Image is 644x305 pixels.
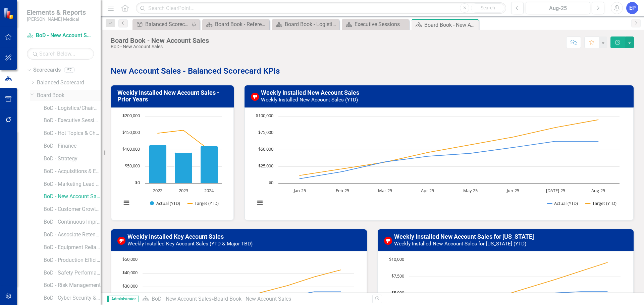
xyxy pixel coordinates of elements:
[127,233,224,240] a: Weekly Installed Key Account Sales
[149,145,218,183] g: Actual (YTD), series 1 of 2. Bar series with 3 bars.
[424,21,477,29] div: Board Book - New Account Sales
[175,152,192,183] path: 2023, 91,668. Actual (YTD).
[44,104,101,112] a: BoD - Logistics/Chairman Notes
[547,200,578,206] button: Show Actual (YTD)
[274,20,337,28] a: Board Book - Logistics/Chairman Notes
[179,187,188,194] text: 2023
[506,187,519,194] text: Jun-25
[269,179,273,185] text: $0
[261,97,358,103] small: Weekly Installed New Account Sales (YTD)
[150,200,180,206] button: Show Actual (YTD)
[343,20,407,28] a: Executive Sessions
[37,79,101,87] a: Balanced Scorecard
[44,180,101,188] a: BoD - Marketing Lead Conversions
[626,2,638,14] button: EP
[27,8,86,16] span: Elements & Reports
[44,282,101,289] a: BoD - Risk Management
[122,129,140,135] text: $150,000
[44,244,101,251] a: BoD - Equipment Reliability
[135,179,140,185] text: $0
[44,231,101,239] a: BoD - Associate Retention & Development
[44,256,101,264] a: BoD - Production Efficiency
[258,129,273,135] text: $75,000
[149,145,167,183] path: 2022, 113,900. Actual (YTD).
[142,295,367,303] div: »
[586,200,617,206] button: Show Target (YTD)
[37,92,101,99] a: Board Book
[122,283,138,289] text: $30,000
[481,5,495,10] span: Search
[27,32,94,40] a: BoD - New Account Sales
[391,290,404,296] text: $5,000
[214,296,291,302] div: Board Book - New Account Sales
[122,146,140,152] text: $100,000
[136,2,506,14] input: Search ClearPoint...
[107,296,139,302] span: Administrator
[64,67,75,73] div: 57
[261,89,359,96] a: Weekly Installed New Account Sales
[378,187,392,194] text: Mar-25
[394,233,534,240] a: Weekly Installed New Account Sales for [US_STATE]
[391,273,404,279] text: $7,500
[355,20,407,28] div: Executive Sessions
[44,294,101,302] a: BoD - Cyber Security & IT
[528,4,588,12] div: Aug-25
[201,146,218,183] path: 2024, 110,806. Actual (YTD).
[335,187,349,194] text: Feb-25
[122,270,138,276] text: $40,000
[44,206,101,213] a: BoD - Customer Growth & Retention
[27,16,86,22] small: [PERSON_NAME] Medical
[258,163,273,169] text: $25,000
[111,44,209,49] div: BoD - New Account Sales
[421,187,434,194] text: Apr-25
[111,66,280,76] strong: New Account Sales - Balanced Scorecard KPIs
[188,200,219,206] button: Show Target (YTD)
[255,198,265,208] button: View chart menu, Chart
[44,155,101,163] a: BoD - Strategy
[33,66,61,74] a: Scorecards
[215,20,268,28] div: Board Book - Reference Material
[44,269,101,277] a: BoD - Safety Performance
[125,163,140,169] text: $50,000
[122,112,140,119] text: $200,000
[252,113,623,213] svg: Interactive chart
[389,256,404,262] text: $10,000
[117,237,125,245] img: Below Target
[44,193,101,201] a: BoD - New Account Sales
[44,218,101,226] a: BoD - Continuous Improvement
[251,93,259,101] img: Below Target
[204,187,214,194] text: 2024
[145,20,190,28] div: Balanced Scorecard (Daily Huddle)
[27,48,94,60] input: Search Below...
[258,146,273,152] text: $50,000
[44,168,101,175] a: BoD - Acquisitions & Expansion
[153,187,162,194] text: 2022
[285,20,337,28] div: Board Book - Logistics/Chairman Notes
[252,113,627,213] div: Chart. Highcharts interactive chart.
[152,296,211,302] a: BoD - New Account Sales
[591,187,605,194] text: Aug-25
[122,256,138,262] text: $50,000
[3,8,15,19] img: ClearPoint Strategy
[118,113,227,213] div: Chart. Highcharts interactive chart.
[394,241,526,247] small: Weekly Installed New Account Sales for [US_STATE] (YTD)
[471,3,504,13] button: Search
[293,187,306,194] text: Jan-25
[127,241,253,247] small: Weekly Installed Key Account Sales (YTD & Major TBD)
[44,130,101,137] a: BoD - Hot Topics & Challenges/Opportunities
[134,20,190,28] a: Balanced Scorecard (Daily Huddle)
[463,187,477,194] text: May-25
[256,112,273,119] text: $100,000
[117,89,230,103] h3: Weekly Installed New Account Sales - Prior Years
[384,237,392,245] img: Below Target
[204,20,268,28] a: Board Book - Reference Material
[546,187,565,194] text: [DATE]-25
[44,142,101,150] a: BoD - Finance
[526,2,590,14] button: Aug-25
[44,117,101,125] a: BoD - Executive Sessions
[122,198,131,208] button: View chart menu, Chart
[111,37,209,44] div: Board Book - New Account Sales
[118,113,225,213] svg: Interactive chart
